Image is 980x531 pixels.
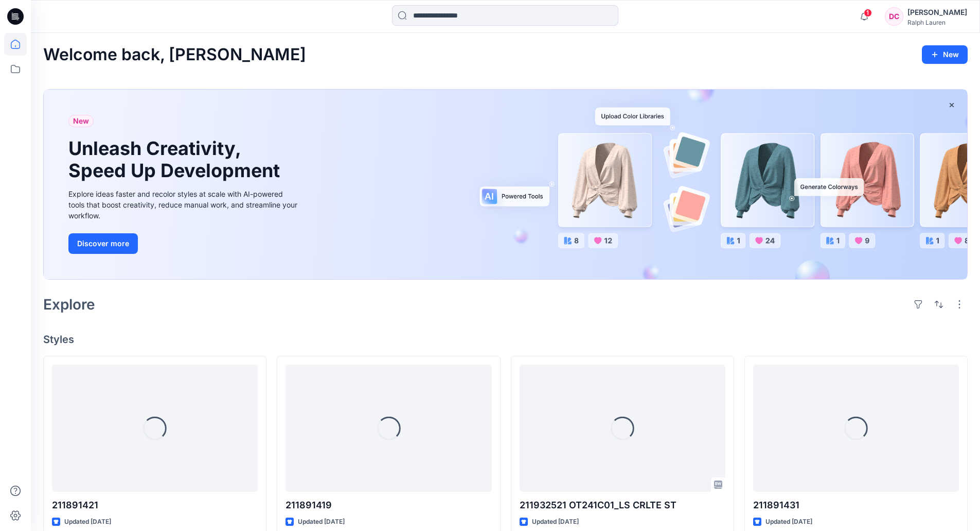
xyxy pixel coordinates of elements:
[885,7,903,26] div: DC
[864,9,872,17] span: 1
[907,6,967,19] div: [PERSON_NAME]
[43,296,95,313] h2: Explore
[64,517,111,527] p: Updated [DATE]
[765,517,812,527] p: Updated [DATE]
[298,517,345,527] p: Updated [DATE]
[922,45,968,64] button: New
[43,333,968,346] h4: Styles
[73,115,89,127] span: New
[532,517,579,527] p: Updated [DATE]
[52,498,258,512] p: 211891421
[68,233,300,254] a: Discover more
[753,498,959,512] p: 211891431
[907,19,967,26] div: Ralph Lauren
[520,498,725,512] p: 211932521 OT241C01_LS CRLTE ST
[43,45,306,64] h2: Welcome back, [PERSON_NAME]
[286,498,491,512] p: 211891419
[68,138,284,182] h1: Unleash Creativity, Speed Up Development
[68,233,138,254] button: Discover more
[68,189,300,221] div: Explore ideas faster and recolor styles at scale with AI-powered tools that boost creativity, red...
